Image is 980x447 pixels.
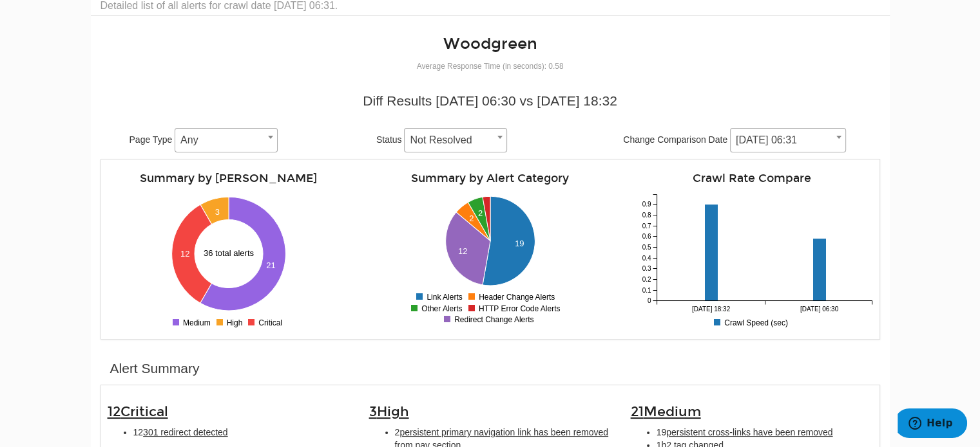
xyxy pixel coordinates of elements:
small: Average Response Time (in seconds): 0.58 [417,62,564,71]
span: High [377,403,409,420]
tspan: 0.1 [642,287,651,294]
tspan: 0.9 [642,201,651,208]
h4: Summary by [PERSON_NAME] [108,172,350,185]
tspan: 0.3 [642,265,651,272]
span: Not Resolved [404,128,507,152]
tspan: [DATE] 18:32 [691,306,730,313]
span: Critical [120,403,168,420]
li: 19 [657,426,873,439]
a: Woodgreen [443,34,537,53]
span: Change Comparison Date [623,134,727,145]
tspan: [DATE] 06:30 [800,306,838,313]
tspan: 0.8 [642,212,651,219]
span: 301 redirect detected [143,427,228,437]
span: Any [175,131,277,149]
h4: Crawl Rate Compare [631,172,873,185]
span: Page Type [130,134,173,145]
tspan: 0 [647,297,651,304]
iframe: Opens a widget where you can find more information [898,408,967,441]
li: 12 [133,426,350,439]
span: persistent cross-links have been removed [666,427,832,437]
span: 3 [369,403,409,420]
tspan: 0.6 [642,233,651,240]
span: Any [175,128,278,152]
tspan: 0.4 [642,255,651,262]
span: 12 [108,403,168,420]
tspan: 0.7 [642,223,651,230]
span: 10/07/2025 06:31 [731,131,845,149]
text: 36 total alerts [204,248,255,258]
div: Alert Summary [110,359,200,378]
span: Status [376,134,402,145]
tspan: 0.2 [642,276,651,283]
h4: Summary by Alert Category [369,172,611,185]
span: Medium [644,403,701,420]
tspan: 0.5 [642,244,651,251]
div: Diff Results [DATE] 06:30 vs [DATE] 18:32 [110,91,870,111]
span: 10/07/2025 06:31 [730,128,846,152]
span: Not Resolved [405,131,506,149]
span: 21 [631,403,701,420]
